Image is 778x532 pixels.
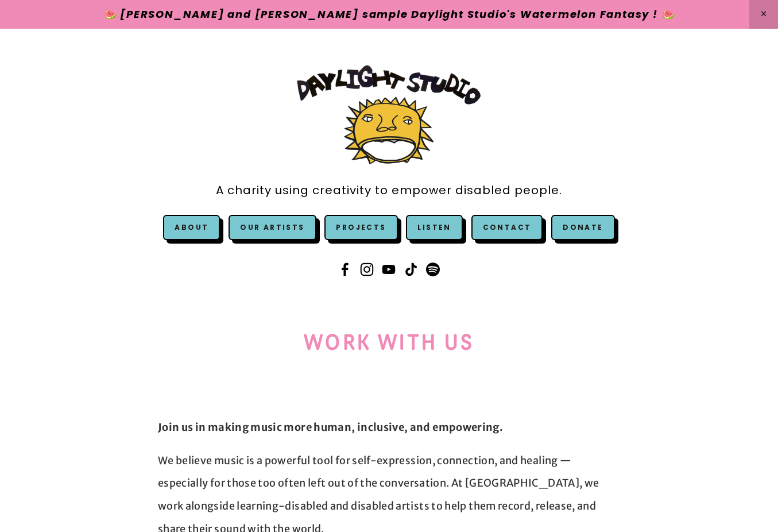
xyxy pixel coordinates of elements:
[216,178,562,203] a: A charity using creativity to empower disabled people.
[297,65,481,164] img: Daylight Studio
[158,328,620,354] h1: Work with us
[551,215,614,240] a: Donate
[229,215,316,240] a: Our Artists
[417,222,451,232] a: Listen
[324,215,397,240] a: Projects
[471,215,543,240] a: Contact
[175,222,208,232] a: About
[158,421,503,434] strong: Join us in making music more human, inclusive, and empowering.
